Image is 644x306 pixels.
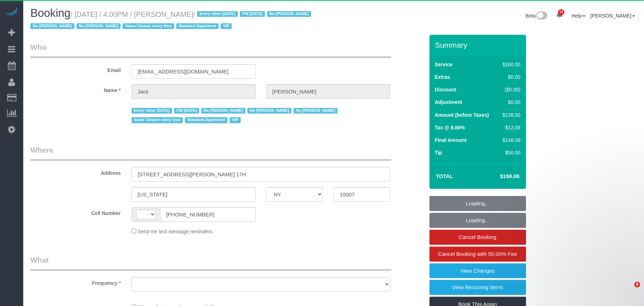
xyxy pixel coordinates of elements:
label: Tip [435,149,442,156]
span: Booking [30,7,70,19]
input: Email [132,64,256,79]
span: No [PERSON_NAME] [77,23,121,29]
label: Adjustment [435,99,462,106]
span: Standard Apartment [176,23,219,29]
label: Name * [25,84,126,94]
span: Same Cleaner every time [123,23,174,29]
span: Send me text message reminders [138,229,212,234]
div: $148.08 [500,137,520,144]
span: No [PERSON_NAME] [201,108,245,114]
input: City [132,187,256,202]
label: Cell Number [25,207,126,217]
a: Help [571,13,585,19]
h4: $198.08 [478,173,519,180]
div: ($0.00) [500,86,520,93]
span: 22 [558,9,564,15]
label: Service [435,61,453,68]
span: No [PERSON_NAME] [267,11,311,17]
a: View Changes [429,263,526,278]
span: Every other [DATE] [197,11,237,17]
span: No [PERSON_NAME] [247,108,291,114]
legend: Where [30,145,391,161]
legend: What [30,255,391,271]
div: $50.00 [500,149,520,156]
label: Address [25,167,126,177]
span: Cancel Booking with 50.00% Fee [438,251,517,257]
img: Automaid Logo [4,7,19,17]
a: Cancel Booking with 50.00% Fee [429,247,526,262]
div: $136.00 [500,111,520,119]
span: FW [DATE] [174,108,199,114]
a: Cancel Booking [429,230,526,245]
a: 22 [552,7,566,23]
span: No [PERSON_NAME] [30,23,74,29]
input: Zip Code [334,187,390,202]
span: Standard Apartment [185,117,227,123]
label: Tax @ 8.88% [435,124,465,131]
span: VIP [230,117,241,123]
div: $12.08 [500,124,520,131]
a: [PERSON_NAME] [590,13,635,19]
div: $0.00 [500,73,520,81]
label: Discount [435,86,456,93]
div: $0.00 [500,99,520,106]
input: Cell Number [160,207,256,222]
div: $160.00 [500,61,520,68]
span: VIP [221,23,232,29]
span: Same Cleaner every time [132,117,183,123]
span: 8 [634,282,640,287]
span: FW [DATE] [240,11,265,17]
label: Frequency * [25,277,126,287]
strong: Total [436,173,453,179]
a: View Recurring Items [429,280,526,295]
iframe: Intercom live chat [620,282,637,299]
legend: Who [30,42,391,58]
input: First Name [132,84,256,99]
small: / [DATE] / 4:00PM / [PERSON_NAME] [30,10,313,30]
a: Beta [526,13,548,19]
input: Last Name [266,84,390,99]
h3: Summary [435,41,522,49]
label: Email [25,64,126,74]
img: New interface [536,11,547,21]
label: Extras [435,73,450,81]
label: Final Amount [435,137,467,144]
span: Every other [DATE] [132,108,172,114]
span: No [PERSON_NAME] [294,108,338,114]
label: Amount (before Taxes) [435,111,489,119]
